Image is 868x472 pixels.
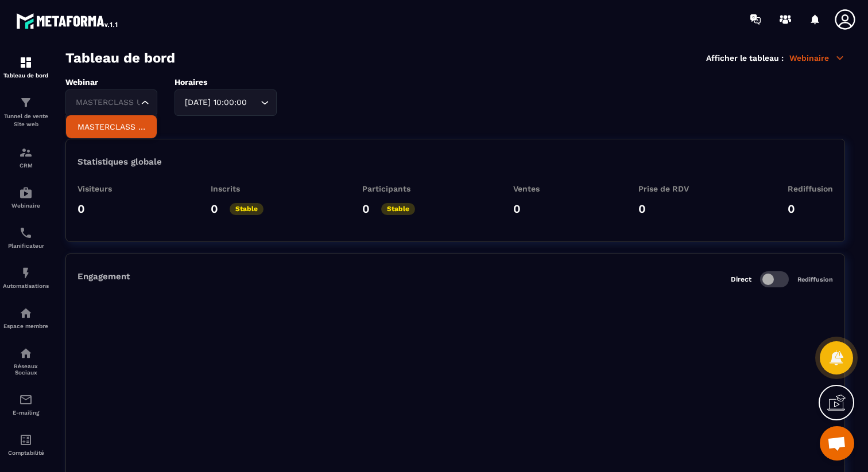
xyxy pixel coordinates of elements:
[16,10,119,31] img: logo
[77,184,112,193] div: Visiteurs
[362,184,415,193] div: Participants
[3,323,49,329] p: Espace membre
[638,202,646,216] p: 0
[19,186,33,200] img: automations
[19,226,33,240] img: scheduler
[3,258,49,298] a: automationsautomationsAutomatisations
[77,202,85,216] p: 0
[65,77,157,87] p: Webinar
[638,184,689,193] div: Prise de RDV
[788,184,833,193] div: Rediffusion
[706,53,784,63] p: Afficher le tableau :
[3,162,49,169] p: CRM
[381,203,415,215] p: Stable
[3,72,49,79] p: Tableau de bord
[3,338,49,384] a: social-networksocial-networkRéseaux Sociaux
[19,146,33,159] img: formation
[19,433,33,447] img: accountant
[19,266,33,280] img: automations
[3,87,49,137] a: formationformationTunnel de vente Site web
[3,202,49,209] p: Webinaire
[3,112,49,128] p: Tunnel de vente Site web
[513,184,540,193] div: Ventes
[797,276,833,283] p: Rediffusion
[3,137,49,177] a: formationformationCRM
[513,202,521,216] p: 0
[19,96,33,110] img: formation
[3,298,49,338] a: automationsautomationsEspace membre
[731,275,751,283] p: Direct
[789,53,845,63] p: Webinaire
[19,306,33,320] img: automations
[3,363,49,376] p: Réseaux Sociaux
[3,409,49,416] p: E-mailing
[211,202,218,216] p: 0
[788,202,795,216] p: 0
[3,384,49,424] a: emailemailE-mailing
[230,203,263,215] p: Stable
[19,346,33,360] img: social-network
[3,424,49,465] a: accountantaccountantComptabilité
[77,271,130,287] p: Engagement
[362,202,370,216] p: 0
[19,56,33,69] img: formation
[249,96,258,109] input: Search for option
[65,89,157,116] div: Search for option
[77,121,145,132] p: MASTERCLASS UGC
[3,450,49,456] p: Comptabilité
[175,77,277,87] p: Horaires
[77,157,162,167] p: Statistiques globale
[19,393,33,407] img: email
[182,96,249,109] span: [DATE] 10:00:00
[65,50,175,66] h3: Tableau de bord
[3,217,49,258] a: schedulerschedulerPlanificateur
[3,47,49,87] a: formationformationTableau de bord
[3,177,49,217] a: automationsautomationsWebinaire
[73,96,138,109] input: Search for option
[211,184,263,193] div: Inscrits
[3,243,49,249] p: Planificateur
[3,283,49,289] p: Automatisations
[175,89,277,116] div: Search for option
[820,426,854,461] div: Ouvrir le chat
